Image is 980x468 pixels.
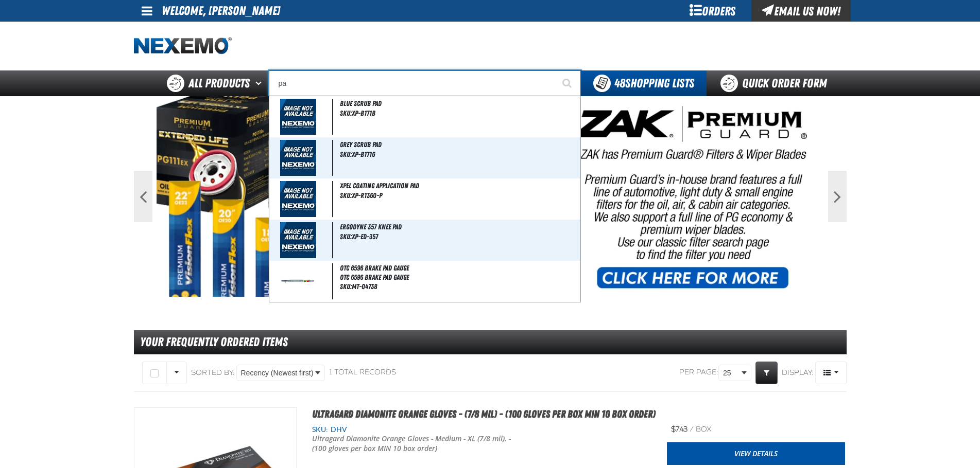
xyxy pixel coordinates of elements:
button: You have 48 Shopping Lists. Open to view details [581,70,707,96]
a: Ultragard Diamonite Orange Gloves - (7/8 mil) - (100 gloves per box MIN 10 box order) [312,408,656,420]
span: DHV [328,425,347,434]
span: Display: [782,368,814,376]
button: Open All Products pages [252,70,269,96]
span: OTC 6596 Brake Pad Gauge [340,273,578,282]
span: 25 [723,368,740,379]
span: box [696,425,711,434]
a: View Details [667,442,845,465]
p: Ultragard Diamonite Orange Gloves - Medium - XL (7/8 mil). - (100 gloves per box MIN 10 box order) [312,434,516,454]
div: Your Frequently Ordered Items [134,330,847,354]
span: / [690,425,694,434]
span: Product Grid Views Toolbar [816,362,846,384]
span: XPEL Coating Application Pad [340,182,419,190]
img: 5b115888a2067649972397-04738.jpg [280,263,316,299]
img: missing_image.jpg [280,99,316,135]
img: missing_image.jpg [280,181,316,217]
span: Sorted By: [191,368,235,376]
span: SKU:XP-B171B [340,109,375,117]
button: Next [828,171,847,222]
button: Start Searching [555,70,581,96]
img: PG Filters & Wipers [157,96,824,297]
img: Nexemo logo [134,37,232,55]
div: 1 total records [329,368,396,377]
span: SKU:MT-04738 [340,282,377,291]
button: Product Grid Views Toolbar [815,362,847,384]
a: Expand or Collapse Grid Filters [755,362,778,384]
div: SKU: [312,425,652,435]
span: OTC 6596 Brake Pad Gauge [340,264,409,272]
input: Search [269,70,581,96]
span: Shopping Lists [614,76,694,91]
strong: 48 [614,76,625,91]
button: Previous [134,171,152,222]
a: Quick Order Form [707,70,846,96]
span: All Products [188,74,250,93]
span: Recency (Newest first) [241,368,314,379]
span: Ergodyne 357 Knee Pad [340,223,402,231]
span: SKU:XP-R1360-P [340,191,382,200]
span: Blue Scrub Pad [340,99,382,107]
span: Grey Scrub PAD [340,140,382,149]
span: SKU:XP-ED-357 [340,232,378,241]
button: Rows selection options [166,362,187,384]
img: missing_image.jpg [280,140,316,176]
img: missing_image.jpg [280,222,316,258]
span: Per page: [679,368,718,377]
span: SKU:XP-B171G [340,150,375,158]
span: $7.43 [671,425,687,434]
